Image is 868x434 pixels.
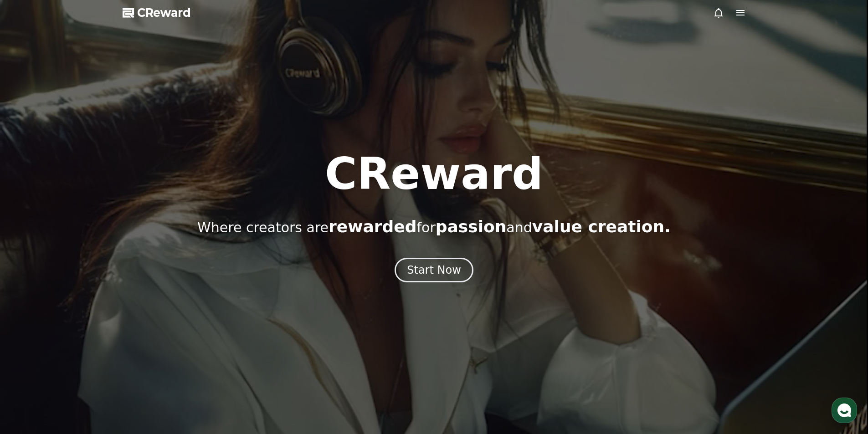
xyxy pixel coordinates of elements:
a: CReward [123,5,191,20]
h1: CReward [325,152,543,196]
span: value creation. [532,217,671,236]
span: rewarded [329,217,416,236]
button: Start Now [395,258,473,282]
span: CReward [137,5,191,20]
span: passion [436,217,507,236]
p: Where creators are for and [197,218,671,236]
div: Start Now [407,263,461,277]
a: Start Now [395,267,473,276]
